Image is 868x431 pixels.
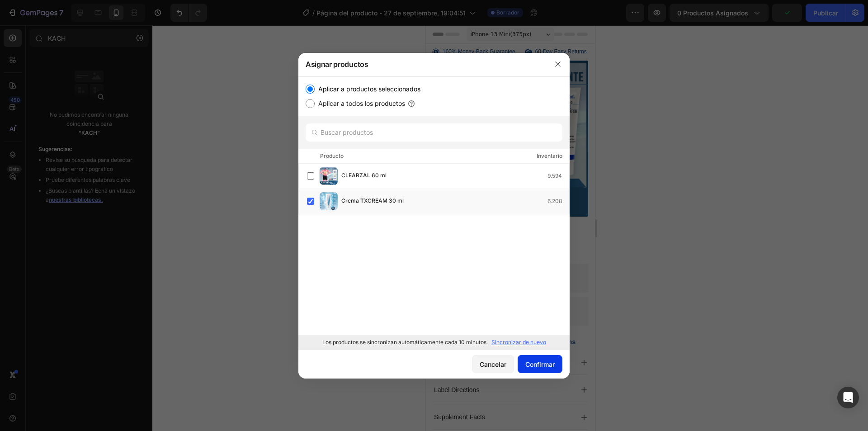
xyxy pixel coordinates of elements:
[45,5,106,14] span: iPhone 13 Mini ( 375 px)
[480,360,506,368] font: Cancelar
[19,229,93,237] p: Improved Cartilage Health
[73,192,137,199] p: !
[73,192,136,199] strong: 485 Reseñas Verificadas
[320,192,338,210] img: imagen del producto
[9,360,54,369] p: Label Directions
[19,313,150,321] p: Ships within 1-2days.
[9,333,40,341] p: Description
[341,172,387,179] font: CLEARZAL 60 ml
[837,387,859,408] div: Abrir Intercom Messenger
[306,123,562,142] input: Buscar productos
[79,313,150,320] strong: Free shipping & returns
[320,167,338,185] img: imagen del producto
[306,60,368,69] font: Asignar productos
[19,216,93,224] p: Long-Term Protection
[110,23,161,30] p: 60-Day Easy Returns
[9,388,60,396] p: Supplement Facts
[34,280,45,291] img: CKKYs5695_ICEAE=.webp
[72,191,138,200] div: Rich Text Editor. Editing area: main
[19,203,93,211] p: Improved Cartilage Health
[52,247,63,258] img: KachingBundles.png
[491,339,546,346] font: Sincronizar de nuevo
[318,85,420,93] font: Aplicar a productos seleccionados
[322,339,488,346] font: Los productos se sincronizan automáticamente cada 10 minutos.
[70,247,118,257] div: Kaching Bundles
[341,197,404,204] font: Crema TXCREAM 30 ml
[525,360,555,368] font: Confirmar
[45,242,125,264] button: Kaching Bundles
[320,152,344,159] font: Producto
[472,355,514,373] button: Cancelar
[547,172,562,179] font: 9.594
[547,198,562,204] font: 6.208
[518,355,562,373] button: Confirmar
[318,99,405,107] font: Aplicar a todos los productos
[27,275,143,297] button: Releasit COD Form & Upsells
[17,23,90,30] p: 100% Money-Back Guarantee
[537,152,562,159] font: Inventario
[52,280,136,290] div: Releasit COD Form & Upsells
